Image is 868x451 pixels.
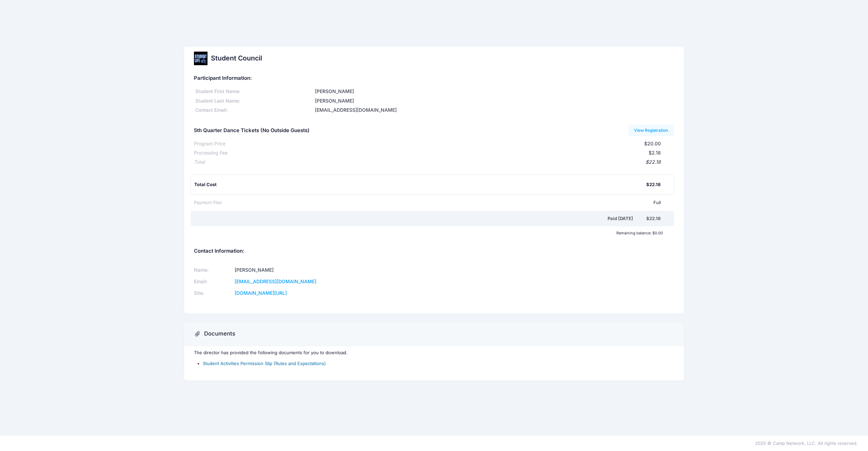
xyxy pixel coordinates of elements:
div: Total Cost [194,181,646,188]
a: [EMAIL_ADDRESS][DOMAIN_NAME] [235,278,316,284]
td: Site: [194,287,233,299]
h5: Contact Information: [194,248,674,254]
div: $22.18 [646,215,660,222]
div: $2.18 [228,149,660,157]
div: Paid [DATE] [195,215,646,222]
div: $22.18 [205,159,660,166]
td: Email: [194,276,233,288]
div: Student Last Name: [194,97,314,105]
span: $20.00 [644,141,661,146]
a: [DOMAIN_NAME][URL] [235,290,287,296]
div: Payment Plan [194,199,222,206]
span: 2025 © Camp Network, LLC. All rights reserved. [755,440,858,446]
div: Full [222,199,660,206]
h5: Participant Information: [194,75,674,82]
h3: Documents [204,330,235,337]
div: Program Price [194,140,225,147]
div: $22.18 [646,181,660,188]
div: Total [194,159,205,166]
div: Student First Name: [194,88,314,95]
h2: Student Council [211,54,262,62]
div: [PERSON_NAME] [314,97,674,105]
div: Remaining balance: $0.00 [191,231,666,235]
h5: 5th Quarter Dance Tickets (No Outside Guests) [194,128,310,134]
p: The director has provided the following documents for you to download. [194,349,674,356]
a: Student Activities Permission Slip (Rules and Expectations) [203,361,326,366]
div: [PERSON_NAME] [314,88,674,95]
div: Processing Fee [194,149,228,157]
div: Contact Email: [194,107,314,114]
td: Name: [194,265,233,276]
a: View Registration [628,125,674,136]
div: [EMAIL_ADDRESS][DOMAIN_NAME] [314,107,674,114]
td: [PERSON_NAME] [233,265,425,276]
